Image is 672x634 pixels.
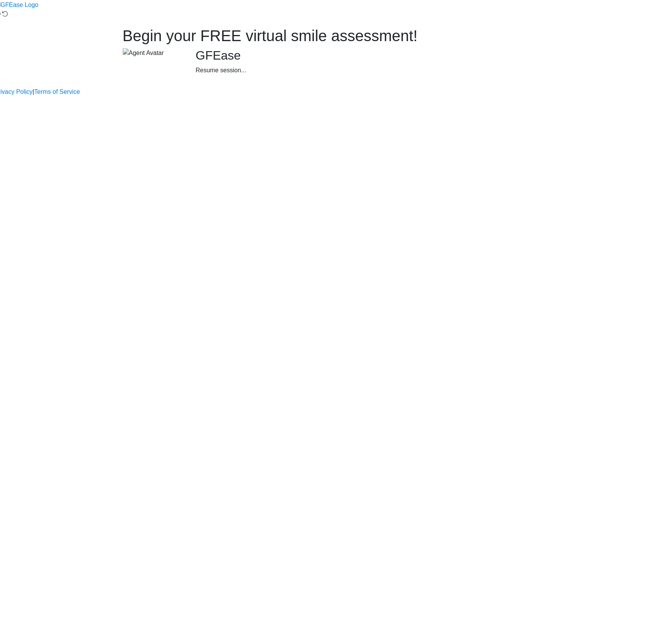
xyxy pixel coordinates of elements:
h1: Begin your FREE virtual smile assessment! [123,27,550,45]
a: | [33,87,34,97]
img: Agent Avatar [123,48,164,58]
div: Resume session... [196,66,550,75]
a: Terms of Service [34,87,80,97]
h2: GFEase [196,48,550,63]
